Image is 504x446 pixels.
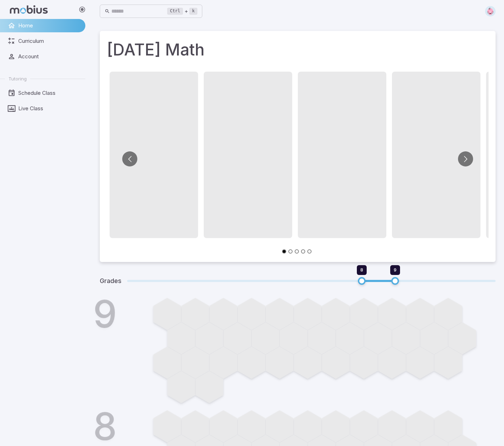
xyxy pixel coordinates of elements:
[189,8,197,15] kbd: k
[18,105,80,112] span: Live Class
[107,38,489,62] h1: [DATE] Math
[18,22,80,29] span: Home
[458,151,473,166] button: Go to next slide
[93,407,117,445] h1: 8
[167,7,197,15] div: +
[360,267,363,273] span: 8
[18,89,80,97] span: Schedule Class
[18,37,80,45] span: Curriculum
[295,249,299,254] button: Go to slide 3
[301,249,305,254] button: Go to slide 4
[282,249,286,254] button: Go to slide 1
[100,276,122,286] h5: Grades
[288,249,293,254] button: Go to slide 2
[307,249,312,254] button: Go to slide 5
[394,267,397,273] span: 9
[122,151,137,166] button: Go to previous slide
[485,6,496,17] img: hexagon.svg
[93,295,117,333] h1: 9
[18,53,80,60] span: Account
[8,76,27,82] span: Tutoring
[167,8,183,15] kbd: Ctrl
